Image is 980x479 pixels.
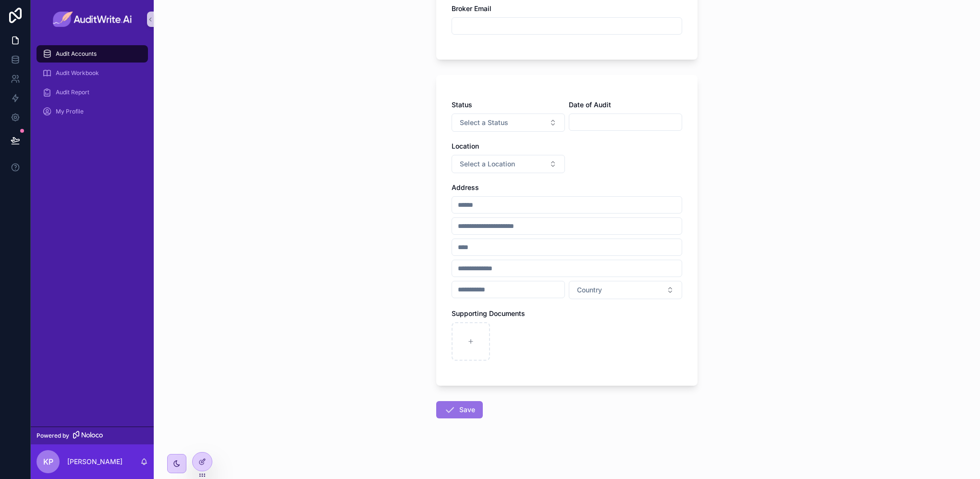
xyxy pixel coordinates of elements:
span: Supporting Documents [452,309,525,317]
span: KP [43,456,53,467]
span: Audit Workbook [56,69,99,77]
span: Date of Audit [569,101,611,109]
div: scrollable content [31,38,154,427]
p: [PERSON_NAME] [67,457,122,466]
a: Powered by [31,427,154,444]
button: Select Button [569,281,682,299]
span: Status [452,101,472,109]
span: Audit Report [56,88,89,96]
span: Select a Status [460,118,508,127]
a: Audit Workbook [37,64,148,82]
a: Audit Report [37,84,148,101]
button: Select Button [452,155,565,173]
span: My Profile [56,108,84,115]
span: Country [577,285,602,295]
span: Location [452,142,479,150]
span: Powered by [37,432,69,440]
a: Audit Accounts [37,45,148,63]
img: App logo [53,12,132,27]
span: Select a Location [460,159,515,169]
button: Select Button [452,113,565,132]
a: My Profile [37,103,148,120]
span: Broker Email [452,4,491,13]
span: Address [452,183,479,191]
button: Save [436,401,483,418]
span: Audit Accounts [56,50,97,58]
